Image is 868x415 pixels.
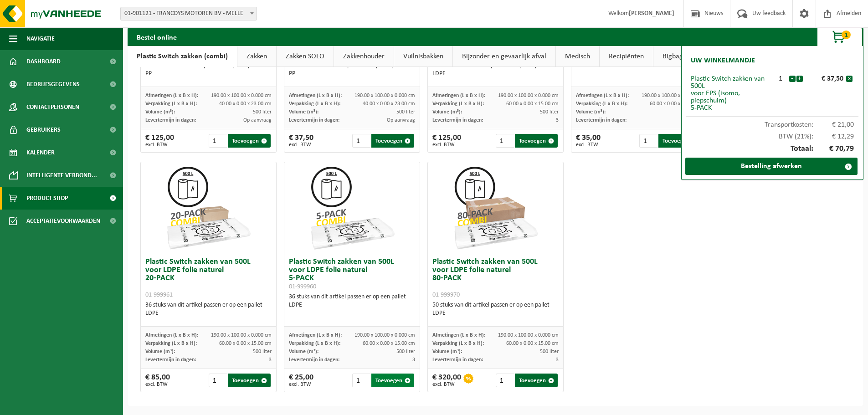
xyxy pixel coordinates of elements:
span: Kalender [26,141,55,164]
span: Verpakking (L x B x H): [432,101,484,107]
span: 190.00 x 100.00 x 0.000 cm [642,93,702,98]
span: Product Shop [26,187,68,210]
span: excl. BTW [576,142,601,148]
div: LDPE [432,309,559,318]
span: Volume (m³): [576,109,606,115]
span: Bedrijfsgegevens [26,73,80,96]
span: 190.00 x 100.00 x 0.000 cm [498,333,559,338]
span: Intelligente verbond... [26,164,97,187]
a: Zakken SOLO [277,46,334,67]
button: Toevoegen [371,374,414,387]
a: Medisch [556,46,599,67]
button: Toevoegen [658,134,701,148]
span: 3 [269,357,272,363]
span: Verpakking (L x B x H): [145,101,197,107]
span: Levertermijn in dagen: [145,118,196,123]
h3: Plastic Switch zakken van 500L voor LDPE folie naturel 20-PACK [145,258,272,299]
span: 60.00 x 0.00 x 15.00 cm [506,341,559,346]
button: - [789,76,796,82]
span: 40.00 x 0.00 x 23.00 cm [363,101,415,107]
span: Levertermijn in dagen: [432,118,483,123]
a: Bijzonder en gevaarlijk afval [453,46,555,67]
span: 190.00 x 100.00 x 0.000 cm [211,93,272,98]
span: 500 liter [396,349,415,354]
span: Volume (m³): [145,109,175,115]
span: Op aanvraag [243,118,272,123]
span: 3 [556,118,559,123]
span: Afmetingen (L x B x H): [432,333,485,338]
span: 500 liter [540,109,559,115]
div: Transportkosten: [686,117,858,128]
button: 1 [817,28,863,46]
span: Op aanvraag [387,118,415,123]
span: Afmetingen (L x B x H): [145,333,198,338]
div: PP [289,70,415,78]
a: Vuilnisbakken [394,46,452,67]
span: 500 liter [540,349,559,354]
span: 01-901121 - FRANCOYS MOTOREN BV - MELLE [120,7,257,20]
span: 01-999961 [145,292,173,298]
span: 500 liter [396,109,415,115]
button: x [846,76,853,82]
span: Afmetingen (L x B x H): [576,93,629,98]
span: Levertermijn in dagen: [289,118,339,123]
span: 60.00 x 0.00 x 15.00 cm [219,341,272,346]
span: Levertermijn in dagen: [289,357,339,363]
span: Verpakking (L x B x H): [145,341,197,346]
span: 3 [412,357,415,363]
h3: Plastic Switch zakken van 500L voor LDPE folie naturel 5-PACK [289,258,415,291]
span: Afmetingen (L x B x H): [289,333,342,338]
span: Verpakking (L x B x H): [289,341,340,346]
span: Acceptatievoorwaarden [26,210,100,232]
a: Bestelling afwerken [685,158,858,175]
div: 50 stuks van dit artikel passen er op een pallet [432,301,559,318]
span: Verpakking (L x B x H): [576,101,627,107]
img: 01-999961 [163,162,254,253]
div: LDPE [145,309,272,318]
span: 190.00 x 100.00 x 0.000 cm [354,333,415,338]
span: 40.00 x 0.00 x 23.00 cm [219,101,272,107]
div: 36 stuks van dit artikel passen er op een pallet [145,301,272,318]
span: Afmetingen (L x B x H): [145,93,198,98]
h3: Plastic Switch zakken van 500L voor LDPE folie naturel 80-PACK [432,258,559,299]
div: Totaal: [686,140,858,158]
span: 500 liter [253,349,272,354]
span: 190.00 x 100.00 x 0.000 cm [211,333,272,338]
span: excl. BTW [432,382,461,387]
div: 1 [772,75,789,82]
div: € 25,00 [289,374,313,387]
input: 1 [639,134,658,148]
div: € 320,00 [432,374,461,387]
button: Toevoegen [228,374,271,387]
div: € 37,50 [289,134,313,148]
div: € 35,00 [576,134,601,148]
div: 60 stuks van dit artikel passen er op een pallet [289,61,415,78]
span: Afmetingen (L x B x H): [432,93,485,98]
span: 01-901121 - FRANCOYS MOTOREN BV - MELLE [121,7,257,20]
span: Volume (m³): [289,109,318,115]
a: Zakkenhouder [334,46,394,67]
div: Plastic Switch zakken van 500L voor EPS (isomo, piepschuim) 5-PACK [691,75,772,112]
span: Verpakking (L x B x H): [289,101,340,107]
span: 01-999960 [289,283,316,290]
span: 60.00 x 0.00 x 15.00 cm [363,341,415,346]
input: 1 [496,374,514,387]
span: € 21,00 [813,121,854,128]
a: Recipiënten [600,46,653,67]
span: excl. BTW [432,142,461,148]
div: € 125,00 [432,134,461,148]
input: 1 [352,134,371,148]
div: 60 stuks van dit artikel passen er op een pallet [145,61,272,78]
div: LDPE [289,301,415,309]
span: 01-999970 [432,292,460,298]
span: Levertermijn in dagen: [145,357,196,363]
input: 1 [209,374,227,387]
span: Dashboard [26,50,61,73]
h2: Bestel online [128,28,186,46]
span: excl. BTW [145,142,174,148]
div: LDPE [432,70,559,78]
span: Volume (m³): [145,349,175,354]
button: Toevoegen [515,134,558,148]
span: 3 [556,357,559,363]
button: Toevoegen [228,134,271,148]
